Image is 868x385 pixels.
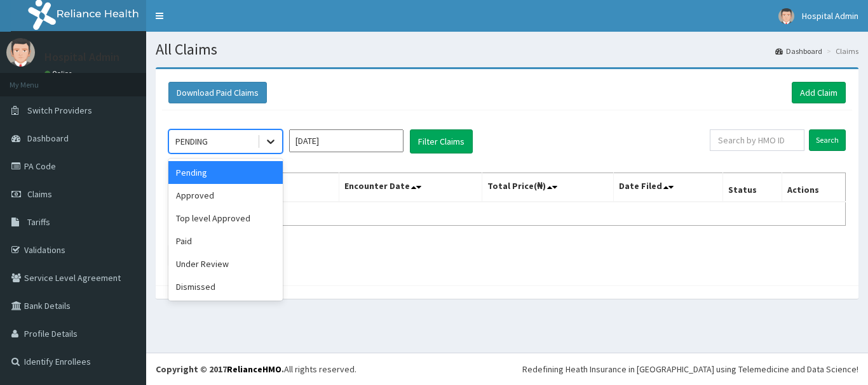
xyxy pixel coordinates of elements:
input: Select Month and Year [289,129,403,152]
footer: All rights reserved. [146,353,868,385]
a: Online [44,69,75,78]
div: Under Review [168,252,283,275]
span: Tariffs [27,216,50,228]
button: Download Paid Claims [168,82,267,103]
div: Dismissed [168,275,283,298]
button: Filter Claims [410,129,473,153]
th: Encounter Date [339,173,482,202]
th: Status [723,173,782,202]
span: Switch Providers [27,105,92,116]
th: Date Filed [614,173,723,202]
img: User Image [6,38,35,67]
input: Search [809,129,846,151]
div: Pending [168,161,283,184]
div: Paid [168,230,283,252]
strong: Copyright © 2017 . [156,363,284,375]
th: Total Price(₦) [482,173,614,202]
span: Dashboard [27,133,69,144]
div: Top level Approved [168,207,283,230]
li: Claims [824,46,858,56]
div: Approved [168,184,283,207]
th: Actions [782,173,845,202]
a: Add Claim [792,82,846,103]
div: Redefining Heath Insurance in [GEOGRAPHIC_DATA] using Telemedicine and Data Science! [522,363,858,375]
span: Claims [27,188,52,200]
div: PENDING [175,135,208,148]
h1: All Claims [156,41,858,58]
a: Dashboard [775,46,822,56]
input: Search by HMO ID [710,129,804,151]
img: User Image [778,8,794,24]
p: Hospital Admin [44,51,119,63]
a: RelianceHMO [227,363,281,375]
span: Hospital Admin [802,10,858,22]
